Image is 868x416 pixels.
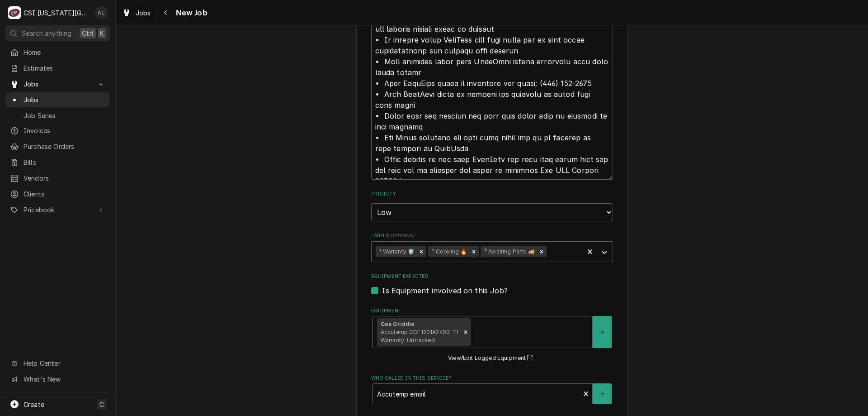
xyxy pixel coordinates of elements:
[5,139,110,154] a: Purchase Orders
[371,273,613,280] label: Equipment Expected
[24,374,104,384] span: What's New
[24,158,105,167] span: Bills
[22,29,71,38] span: Search anything
[5,356,110,371] a: Go to Help Center
[5,123,110,138] a: Invoices
[99,400,104,409] span: C
[5,92,110,107] a: Jobs
[82,29,94,38] span: Ctrl
[24,63,105,73] span: Estimates
[24,79,92,89] span: Jobs
[24,95,105,105] span: Jobs
[416,246,426,258] div: Remove ¹ Warranty 🛡️
[24,8,90,18] div: CSI [US_STATE][GEOGRAPHIC_DATA].
[24,126,105,135] span: Invoices
[447,353,537,364] button: View/Edit Logged Equipment
[461,318,471,346] div: Remove [object Object]
[5,45,110,60] a: Home
[24,173,105,183] span: Vendors
[381,329,459,344] span: Accutemp GGF1201A2450-T1 Warranty: Untracked
[593,316,612,348] button: Create New Equipment
[428,246,469,258] div: ² Cooking 🔥
[24,142,105,151] span: Purchase Orders
[100,29,104,38] span: K
[5,25,110,41] button: Search anythingCtrlK
[159,5,173,20] button: Navigate back
[593,383,612,404] button: Create New Contact
[24,111,105,120] span: Job Series
[537,246,547,258] div: Remove ³ Awaiting Parts 🚚
[24,359,104,368] span: Help Center
[371,232,613,262] div: Labels
[381,320,415,327] strong: Gas Griddle
[5,61,110,76] a: Estimates
[5,77,110,91] a: Go to Jobs
[389,233,415,238] span: ( optional )
[371,307,613,315] label: Equipment
[5,108,110,123] a: Job Series
[5,155,110,170] a: Bills
[24,48,105,57] span: Home
[136,8,151,18] span: Jobs
[24,205,92,215] span: Pricebook
[599,391,605,397] svg: Create New Contact
[469,246,479,258] div: Remove ² Cooking 🔥
[376,246,416,258] div: ¹ Warranty 🛡️
[24,401,44,408] span: Create
[371,307,613,363] div: Equipment
[371,232,613,239] label: Labels
[371,191,613,221] div: Priority
[5,372,110,387] a: Go to What's New
[24,189,105,199] span: Clients
[8,6,21,19] div: C
[371,375,613,382] label: Who called in this service?
[8,6,21,19] div: CSI Kansas City.'s Avatar
[95,6,108,19] div: Nate Ingram's Avatar
[371,191,613,198] label: Priority
[95,6,108,19] div: NI
[599,329,605,335] svg: Create New Equipment
[5,202,110,217] a: Go to Pricebook
[173,7,208,19] span: New Job
[5,186,110,201] a: Clients
[382,285,508,296] label: Is Equipment involved on this Job?
[481,246,537,258] div: ³ Awaiting Parts 🚚
[371,375,613,404] div: Who called in this service?
[118,5,155,20] a: Jobs
[5,171,110,186] a: Vendors
[371,273,613,296] div: Equipment Expected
